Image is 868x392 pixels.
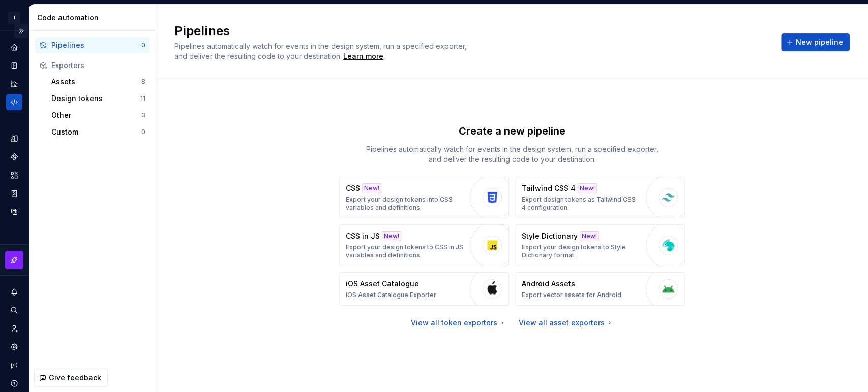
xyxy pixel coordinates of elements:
p: Tailwind CSS 4 [522,183,576,193]
div: 0 [141,41,145,49]
button: Custom0 [47,124,149,140]
button: CSSNew!Export your design tokens into CSS variables and definitions. [339,177,509,218]
p: Export your design tokens to CSS in JS variables and definitions. [346,243,465,259]
a: Storybook stories [6,185,22,202]
a: Assets [6,167,22,183]
div: New! [362,183,381,193]
a: Invite team [6,320,22,337]
div: 0 [141,128,145,136]
button: Design tokens11 [47,90,149,107]
p: Export vector assets for Android [522,291,621,299]
div: New! [382,231,401,241]
button: T [2,7,26,28]
a: View all asset exporters [519,318,614,328]
p: Android Assets [522,279,575,289]
div: Assets [51,77,141,87]
p: iOS Asset Catalogue Exporter [346,291,436,299]
p: Export your design tokens to Style Dictionary format. [522,243,641,259]
button: Tailwind CSS 4New!Export design tokens as Tailwind CSS 4 configuration. [515,177,685,218]
button: Give feedback [34,369,108,387]
h2: Pipelines [174,23,769,39]
span: Give feedback [49,373,101,383]
button: Style DictionaryNew!Export your design tokens to Style Dictionary format. [515,224,685,266]
a: Components [6,149,22,165]
p: iOS Asset Catalogue [346,279,419,289]
div: New! [580,231,599,241]
a: Analytics [6,76,22,92]
div: Custom [51,127,141,137]
p: CSS [346,183,360,193]
button: Other3 [47,107,149,123]
button: Android AssetsExport vector assets for Android [515,272,685,306]
p: Export design tokens as Tailwind CSS 4 configuration. [522,195,641,212]
div: New! [578,183,597,193]
a: Code automation [6,94,22,110]
span: Pipelines automatically watch for events in the design system, run a specified exporter, and deli... [174,42,469,60]
div: Design tokens [51,93,140,104]
p: CSS in JS [346,231,380,241]
a: Documentation [6,57,22,74]
a: Design tokens [6,130,22,147]
a: View all token exporters [411,318,506,328]
div: 8 [141,78,145,86]
div: Other [51,110,141,120]
a: Settings [6,339,22,355]
p: Style Dictionary [522,231,578,241]
button: CSS in JSNew!Export your design tokens to CSS in JS variables and definitions. [339,224,509,266]
button: Notifications [6,284,22,300]
span: . [342,53,385,60]
p: Pipelines automatically watch for events in the design system, run a specified exporter, and deli... [360,144,665,165]
button: New pipeline [781,33,850,51]
button: Pipelines0 [35,37,149,53]
p: Export your design tokens into CSS variables and definitions. [346,195,465,212]
a: Learn more [343,51,383,61]
button: Contact support [6,357,22,373]
p: Create a new pipeline [459,124,565,138]
button: iOS Asset CatalogueiOS Asset Catalogue Exporter [339,272,509,306]
button: Assets8 [47,74,149,90]
a: Data sources [6,204,22,220]
span: New pipeline [796,37,843,47]
div: Pipelines [51,40,141,50]
div: 3 [141,111,145,119]
button: Expand sidebar [14,24,28,38]
button: Search ⌘K [6,302,22,318]
div: 11 [140,94,145,103]
a: Home [6,39,22,55]
div: Code automation [37,13,152,23]
div: Exporters [51,60,145,71]
div: T [8,12,20,24]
